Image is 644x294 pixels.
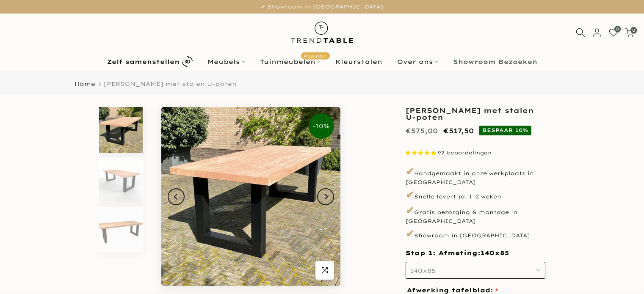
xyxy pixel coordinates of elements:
[168,188,185,205] button: Previous
[453,59,537,65] b: Showroom Bezoeken
[406,165,545,186] p: Handgemaakt in onze werkplaats in [GEOGRAPHIC_DATA]
[406,204,414,217] span: ✔
[75,81,95,87] a: Home
[99,157,143,203] img: Rechthoekige douglas tuintafel met zwarte stalen U-poten
[406,227,545,241] p: Showroom in [GEOGRAPHIC_DATA]
[625,28,634,37] a: 0
[406,188,545,202] p: Snelle levertijd: 1–2 weken
[479,126,531,135] span: BESPAAR 10%
[200,57,252,67] a: Meubels
[481,249,509,258] span: 140x85
[406,107,545,121] h1: [PERSON_NAME] met stalen U-poten
[406,126,438,135] del: €575,00
[614,26,621,32] span: 0
[445,57,544,67] a: Showroom Bezoeken
[630,27,637,33] span: 0
[609,28,618,37] a: 0
[99,107,143,153] img: tuintafel douglas met stalen U-poten zwart gepoedercoat
[104,80,237,87] span: [PERSON_NAME] met stalen U-poten
[406,227,414,240] span: ✔
[406,188,414,201] span: ✔
[100,54,200,69] a: Zelf samenstellen
[410,267,436,275] span: 140x85
[107,59,180,65] b: Zelf samenstellen
[406,203,545,225] p: Gratis bezorging & montage in [GEOGRAPHIC_DATA]
[406,249,509,257] span: Stap 1: Afmeting:
[328,57,390,67] a: Kleurstalen
[301,52,330,59] span: Populair
[407,287,498,293] span: Afwerking tafelblad:
[406,150,438,156] span: 4.87 stars
[443,125,474,137] ins: €517,50
[161,107,340,286] img: tuintafel douglas met stalen U-poten zwart gepoedercoat
[317,188,334,205] button: Next
[390,57,445,67] a: Over ons
[285,14,359,51] img: trend-table
[11,2,633,11] p: ✔ Showroom in [GEOGRAPHIC_DATA]
[406,262,545,279] button: 140x85
[438,150,492,156] span: 92 beoordelingen
[252,57,328,67] a: TuinmeubelenPopulair
[406,165,414,178] span: ✔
